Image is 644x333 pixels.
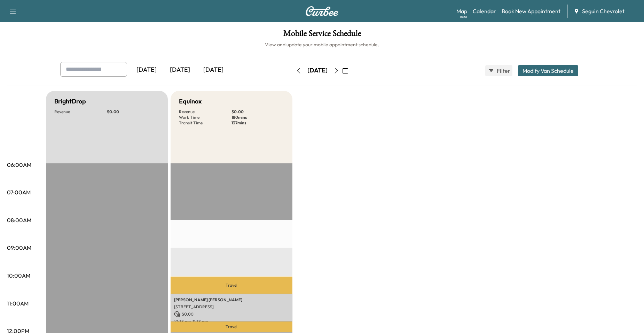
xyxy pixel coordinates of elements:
[231,109,284,115] p: $ 0.00
[174,311,289,317] p: $ 0.00
[171,277,292,293] p: Travel
[7,41,637,48] h6: View and update your mobile appointment schedule.
[502,7,560,15] a: Book New Appointment
[7,299,29,308] p: 11:00AM
[179,109,231,115] p: Revenue
[307,66,328,75] div: [DATE]
[7,188,31,196] p: 07:00AM
[582,7,625,15] span: Seguin Chevrolet
[497,67,509,75] span: Filter
[174,297,289,303] p: [PERSON_NAME] [PERSON_NAME]
[7,29,637,41] h1: Mobile Service Schedule
[163,62,197,78] div: [DATE]
[485,65,512,76] button: Filter
[7,243,31,252] p: 09:00AM
[305,6,339,16] img: Curbee Logo
[473,7,496,15] a: Calendar
[171,322,292,332] p: Travel
[231,120,284,126] p: 137 mins
[7,161,31,169] p: 06:00AM
[54,96,86,106] h5: BrightDrop
[130,62,163,78] div: [DATE]
[179,115,231,120] p: Work Time
[179,120,231,126] p: Transit Time
[174,304,289,310] p: [STREET_ADDRESS]
[107,109,159,115] p: $ 0.00
[518,65,578,76] button: Modify Van Schedule
[174,319,289,324] p: 10:38 am - 11:38 am
[7,271,30,280] p: 10:00AM
[231,115,284,120] p: 180 mins
[197,62,230,78] div: [DATE]
[179,96,202,106] h5: Equinox
[54,109,107,115] p: Revenue
[460,14,467,20] div: Beta
[456,7,467,15] a: MapBeta
[7,216,31,224] p: 08:00AM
